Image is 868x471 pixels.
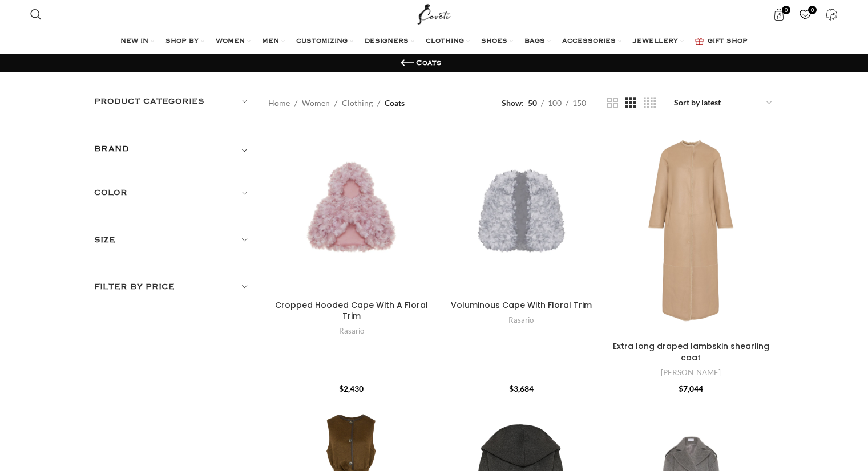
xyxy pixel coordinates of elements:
a: Grid view 2 [607,96,618,110]
div: Main navigation [25,30,843,53]
a: Clothing [342,97,373,109]
a: DESIGNERS [365,30,414,53]
a: SHOES [481,30,513,53]
span: JEWELLERY [633,37,678,46]
span: 0 [808,6,817,14]
a: 0 [794,3,817,26]
span: $ [679,384,683,393]
span: BAGS [524,37,545,46]
span: MEN [262,37,279,46]
div: Toggle filter [94,142,252,163]
a: [PERSON_NAME] [661,367,721,378]
nav: Breadcrumb [268,97,405,109]
span: ACCESSORIES [562,37,616,46]
a: 150 [568,97,590,109]
bdi: 3,684 [509,384,534,393]
span: NEW IN [120,37,148,46]
a: CLOTHING [426,30,470,53]
h5: BRAND [94,143,130,155]
a: Site logo [415,9,453,18]
a: Grid view 3 [625,96,636,110]
select: Shop order [673,95,774,111]
h1: Coats [416,58,441,68]
a: Cropped Hooded Cape With A Floral Trim [268,128,435,295]
span: DESIGNERS [365,37,409,46]
div: My Wishlist [794,3,817,26]
span: CUSTOMIZING [296,37,348,46]
span: Show [502,97,524,109]
bdi: 7,044 [679,384,703,393]
a: 100 [544,97,566,109]
a: Rasario [339,326,364,336]
img: GiftBag [695,38,704,45]
a: Rasario [508,315,534,326]
a: Extra long draped lambskin shearling coat [613,340,769,363]
h5: Size [94,234,252,246]
span: 50 [528,98,537,108]
span: 100 [548,98,562,108]
a: GIFT SHOP [695,30,748,53]
span: CLOTHING [426,37,464,46]
a: 50 [524,97,541,109]
span: Coats [385,97,405,109]
span: SHOES [481,37,507,46]
a: WOMEN [216,30,251,53]
a: MEN [262,30,285,53]
h5: Color [94,186,252,199]
span: 0 [782,6,790,14]
h5: Product categories [94,95,252,108]
span: WOMEN [216,37,245,46]
a: Grid view 4 [644,96,656,110]
h5: Filter by price [94,281,252,293]
a: SHOP BY [165,30,204,53]
a: CUSTOMIZING [296,30,353,53]
span: GIFT SHOP [708,37,748,46]
span: $ [339,384,344,393]
a: Home [268,97,290,109]
a: JEWELLERY [633,30,684,53]
a: NEW IN [120,30,154,53]
span: SHOP BY [165,37,199,46]
a: Voluminous Cape With Floral Trim [438,128,605,295]
a: ACCESSORIES [562,30,621,53]
a: BAGS [524,30,551,53]
a: Search [25,3,47,26]
a: Extra long draped lambskin shearling coat [608,128,774,336]
span: $ [509,384,514,393]
a: Go back [399,55,416,72]
a: Cropped Hooded Cape With A Floral Trim [275,299,428,322]
a: 0 [768,3,791,26]
span: 150 [572,98,586,108]
a: Voluminous Cape With Floral Trim [451,299,592,311]
a: Women [302,97,330,109]
bdi: 2,430 [339,384,364,393]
